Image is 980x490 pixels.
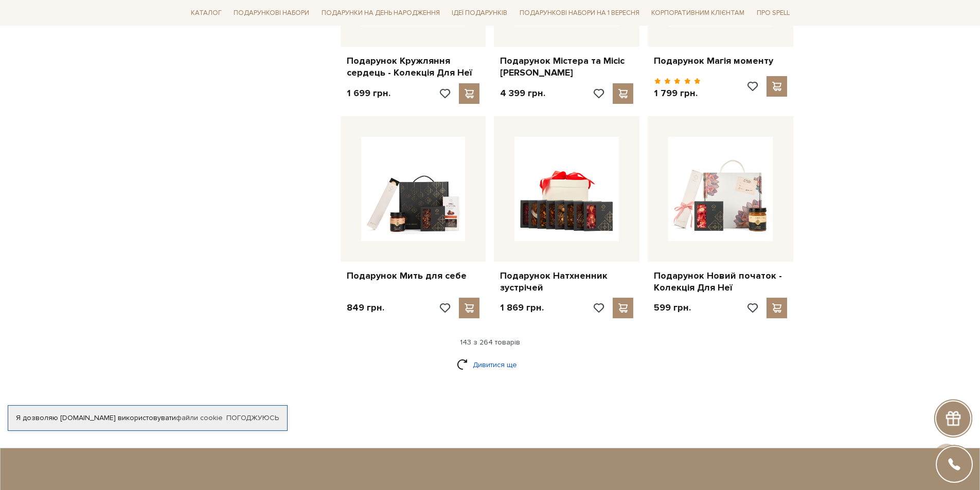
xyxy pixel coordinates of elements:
[317,5,444,21] span: Подарунки на День народження
[347,302,384,314] p: 849 грн.
[226,413,279,423] a: Погоджуюсь
[183,338,798,347] div: 143 з 264 товарів
[176,413,223,422] a: файли cookie
[500,87,545,99] p: 4 399 грн.
[8,413,287,423] div: Я дозволяю [DOMAIN_NAME] використовувати
[647,4,749,22] a: Корпоративним клієнтам
[347,55,480,79] a: Подарунок Кружляння сердець - Колекція Для Неї
[654,55,787,67] a: Подарунок Магія моменту
[500,302,544,314] p: 1 869 грн.
[187,5,226,21] span: Каталог
[457,356,524,374] a: Дивитися ще
[229,5,313,21] span: Подарункові набори
[654,87,701,99] p: 1 799 грн.
[515,4,644,22] a: Подарункові набори на 1 Вересня
[654,270,787,294] a: Подарунок Новий початок - Колекція Для Неї
[654,302,691,314] p: 599 грн.
[500,55,633,79] a: Подарунок Містера та Місіс [PERSON_NAME]
[448,5,511,21] span: Ідеї подарунків
[347,270,480,282] a: Подарунок Мить для себе
[347,87,390,99] p: 1 699 грн.
[500,270,633,294] a: Подарунок Натхненник зустрічей
[753,5,794,21] span: Про Spell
